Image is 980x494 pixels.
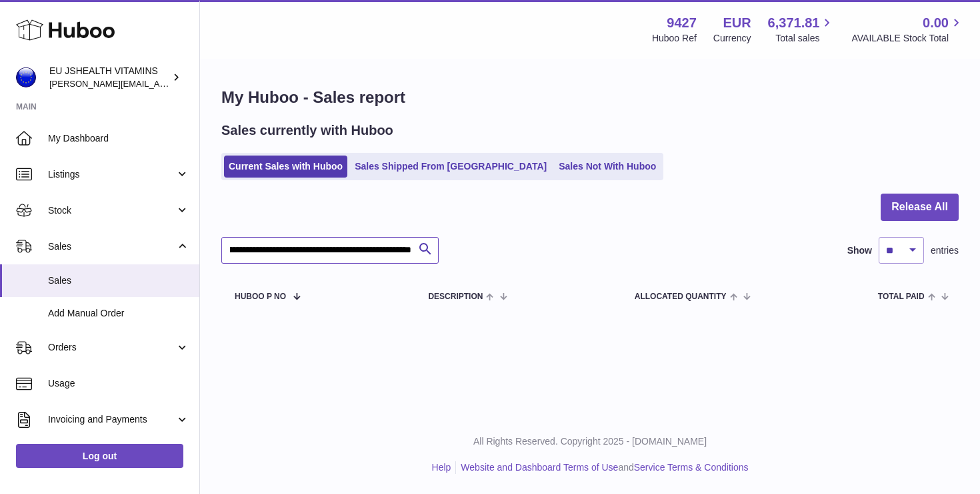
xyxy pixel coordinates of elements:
[652,32,697,45] div: Huboo Ref
[428,292,483,301] span: Description
[432,462,451,473] a: Help
[48,240,175,253] span: Sales
[49,78,267,89] span: [PERSON_NAME][EMAIL_ADDRESS][DOMAIN_NAME]
[48,204,175,217] span: Stock
[851,14,964,45] a: 0.00 AVAILABLE Stock Total
[48,341,175,354] span: Orders
[881,194,959,221] button: Release All
[554,156,661,178] a: Sales Not With Huboo
[878,292,925,301] span: Total paid
[931,244,959,257] span: entries
[16,444,183,468] a: Log out
[211,435,969,448] p: All Rights Reserved. Copyright 2025 - [DOMAIN_NAME]
[723,14,751,32] strong: EUR
[713,32,751,45] div: Currency
[768,14,820,32] span: 6,371.81
[16,67,36,87] img: laura@jessicasepel.com
[634,462,749,473] a: Service Terms & Conditions
[48,132,189,145] span: My Dashboard
[923,14,949,32] span: 0.00
[851,32,964,45] span: AVAILABLE Stock Total
[235,292,286,301] span: Huboo P no
[48,413,175,426] span: Invoicing and Payments
[768,14,835,45] a: 6,371.81 Total sales
[635,292,727,301] span: ALLOCATED Quantity
[48,377,189,390] span: Usage
[461,462,618,473] a: Website and Dashboard Terms of Use
[775,32,835,45] span: Total sales
[667,14,697,32] strong: 9427
[456,461,748,474] li: and
[48,274,189,287] span: Sales
[48,307,189,320] span: Add Manual Order
[49,65,169,90] div: EU JSHEALTH VITAMINS
[847,244,872,257] label: Show
[350,156,551,178] a: Sales Shipped From [GEOGRAPHIC_DATA]
[221,87,959,108] h1: My Huboo - Sales report
[48,168,175,181] span: Listings
[221,121,393,140] h2: Sales currently with Huboo
[224,156,347,178] a: Current Sales with Huboo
